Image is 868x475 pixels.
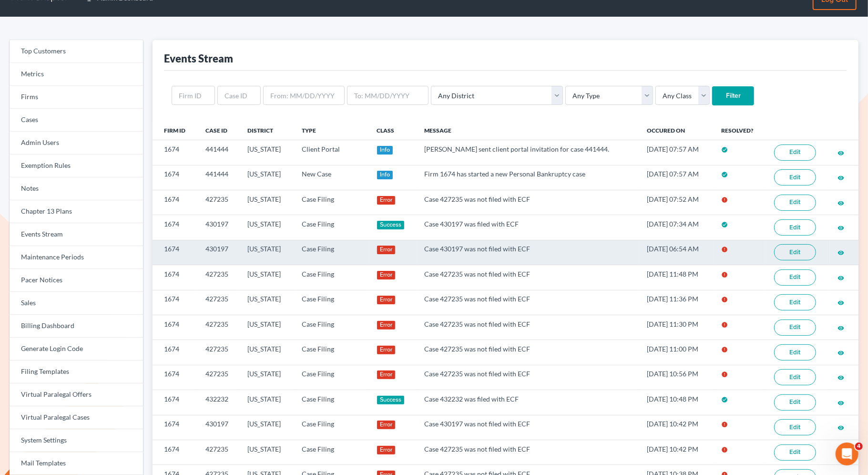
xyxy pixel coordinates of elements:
[837,400,844,406] i: visibility
[263,86,345,105] input: From: MM/DD/YYYY
[198,215,240,240] td: 430197
[198,415,240,440] td: 430197
[369,121,417,140] th: Class
[198,165,240,190] td: 441444
[855,443,863,450] span: 4
[198,440,240,465] td: 427235
[198,340,240,365] td: 427235
[10,429,143,452] a: System Settings
[240,440,294,465] td: [US_STATE]
[10,86,143,109] a: Firms
[837,173,844,181] a: visibility
[294,390,369,415] td: Case Filing
[153,340,197,365] td: 1674
[639,121,714,140] th: Occured On
[153,415,197,440] td: 1674
[10,63,143,86] a: Metrics
[722,246,728,253] i: error
[722,346,728,353] i: error
[639,140,714,165] td: [DATE] 07:57 AM
[417,215,639,240] td: Case 430197 was filed with ECF
[837,200,844,207] i: visibility
[774,294,816,310] a: Edit
[774,269,816,286] a: Edit
[294,440,369,465] td: Case Filing
[294,315,369,340] td: Case Filing
[10,132,143,155] a: Admin Users
[240,315,294,340] td: [US_STATE]
[417,165,639,190] td: Firm 1674 has started a new Personal Bankruptcy case
[377,396,405,404] div: Success
[639,165,714,190] td: [DATE] 07:57 AM
[240,390,294,415] td: [US_STATE]
[774,344,816,361] a: Edit
[837,373,844,381] a: visibility
[837,249,844,256] i: visibility
[377,221,405,229] div: Success
[153,240,197,265] td: 1674
[240,140,294,165] td: [US_STATE]
[10,315,143,338] a: Billing Dashboard
[837,325,844,331] i: visibility
[837,175,844,181] i: visibility
[722,396,728,403] i: check_circle
[377,446,396,454] div: Error
[294,165,369,190] td: New Case
[294,365,369,390] td: Case Filing
[837,275,844,281] i: visibility
[714,121,766,140] th: Resolved?
[417,265,639,290] td: Case 427235 was not filed with ECF
[377,321,396,330] div: Error
[240,365,294,390] td: [US_STATE]
[639,365,714,390] td: [DATE] 10:56 PM
[240,265,294,290] td: [US_STATE]
[153,265,197,290] td: 1674
[837,223,844,231] a: visibility
[417,190,639,215] td: Case 427235 was not filed with ECF
[639,190,714,215] td: [DATE] 07:52 AM
[153,121,197,140] th: Firm ID
[10,155,143,177] a: Exemption Rules
[774,320,816,336] a: Edit
[198,240,240,265] td: 430197
[10,452,143,475] a: Mail Templates
[417,440,639,465] td: Case 427235 was not filed with ECF
[377,271,396,279] div: Error
[639,240,714,265] td: [DATE] 06:54 AM
[639,390,714,415] td: [DATE] 10:48 PM
[837,299,844,306] i: visibility
[198,190,240,215] td: 427235
[639,340,714,365] td: [DATE] 11:00 PM
[153,190,197,215] td: 1674
[722,296,728,303] i: error
[722,271,728,278] i: error
[377,146,393,155] div: Info
[377,296,396,304] div: Error
[417,390,639,415] td: Case 432232 was filed with ECF
[240,290,294,315] td: [US_STATE]
[10,223,143,246] a: Events Stream
[837,423,844,431] a: visibility
[240,121,294,140] th: District
[198,121,240,140] th: Case ID
[198,265,240,290] td: 427235
[153,390,197,415] td: 1674
[294,190,369,215] td: Case Filing
[837,350,844,356] i: visibility
[294,140,369,165] td: Client Portal
[240,415,294,440] td: [US_STATE]
[198,390,240,415] td: 432232
[837,150,844,156] i: visibility
[347,86,429,105] input: To: MM/DD/YYYY
[722,446,728,453] i: error
[10,383,143,406] a: Virtual Paralegal Offers
[153,440,197,465] td: 1674
[774,369,816,385] a: Edit
[377,196,396,205] div: Error
[417,140,639,165] td: [PERSON_NAME] sent client portal invitation for case 441444.
[294,290,369,315] td: Case Filing
[198,315,240,340] td: 427235
[10,200,143,223] a: Chapter 13 Plans
[722,171,728,178] i: check_circle
[153,140,197,165] td: 1674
